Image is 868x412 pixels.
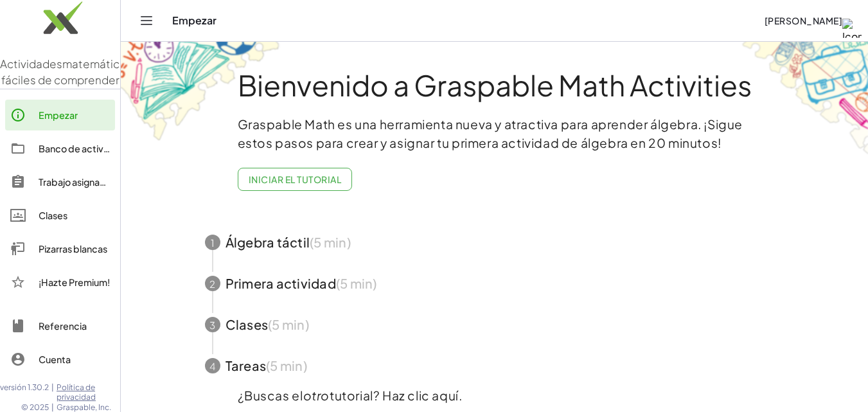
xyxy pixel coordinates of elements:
[39,320,87,332] font: Referencia
[39,210,67,221] font: Clases
[209,319,215,332] font: 3
[238,168,353,191] button: Iniciar el tutorial
[57,382,120,402] a: Política de privacidad
[5,344,115,375] a: Cuenta
[1,57,132,87] font: matemáticas fáciles de comprender
[5,310,115,341] a: Referencia
[5,166,115,197] a: Trabajo asignado
[238,388,303,403] font: ¿Buscas el
[303,388,330,403] font: otro
[238,67,752,103] font: Bienvenido a Graspable Math Activities
[209,278,215,291] font: 2
[330,388,462,403] font: tutorial? Haz clic aquí.
[39,354,71,365] font: Cuenta
[5,133,115,164] a: Banco de actividades
[190,345,800,386] button: 4Tareas(5 min)
[190,304,800,345] button: 3Clases(5 min)
[57,402,111,412] font: Graspable, Inc.
[238,116,743,150] font: Graspable Math es una herramienta nueva y atractiva para aprender álgebra. ¡Sigue estos pasos par...
[249,174,341,185] font: Iniciar el tutorial
[39,276,110,288] font: ¡Hazte Premium!
[39,143,134,154] font: Banco de actividades
[121,40,281,143] img: get-started-bg-ul-Ceg4j33I.png
[190,263,800,304] button: 2Primera actividad(5 min)
[754,9,853,32] button: [PERSON_NAME]
[211,237,215,249] font: 1
[765,15,842,26] font: [PERSON_NAME]
[5,200,115,231] a: Clases
[39,109,78,121] font: Empezar
[21,402,49,412] font: © 2025
[5,100,115,130] a: Empezar
[5,233,115,264] a: Pizarras blancas
[209,361,215,373] font: 4
[57,382,96,402] font: Política de privacidad
[39,176,112,188] font: Trabajo asignado
[190,222,800,263] button: 1Álgebra táctil(5 min)
[51,402,54,412] font: |
[136,10,157,31] button: Cambiar navegación
[39,243,107,255] font: Pizarras blancas
[51,382,54,392] font: |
